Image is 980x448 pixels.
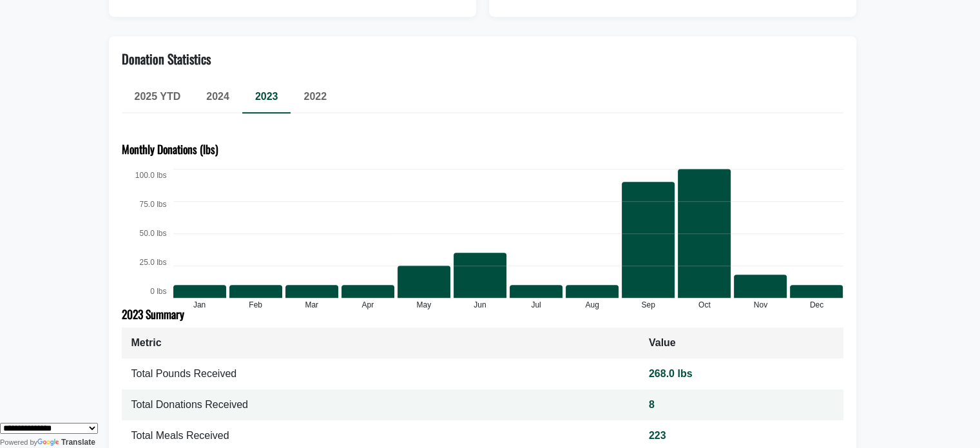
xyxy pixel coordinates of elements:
div: Donation Statistics [122,49,211,68]
td: 268.0 lbs [639,358,843,389]
span: 2025 YTD [135,91,181,102]
span: 2024 [206,91,229,102]
td: 8 [639,389,843,420]
img: Google Translate [37,438,61,447]
div: 100.0 lbs [122,169,167,182]
th: Value [639,327,843,358]
div: 50.0 lbs [122,227,167,240]
div: 25.0 lbs [122,256,167,269]
div: 0 lbs [122,285,167,298]
td: Total Pounds Received [122,358,639,389]
h3: 2023 Summary [122,307,843,321]
th: Metric [122,327,639,358]
div: 75.0 lbs [122,198,167,211]
a: Translate [37,438,95,447]
h3: Monthly Donations (lbs) [122,142,843,156]
span: 2023 [255,91,278,102]
td: Total Donations Received [122,389,639,420]
span: 2022 [303,91,327,102]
